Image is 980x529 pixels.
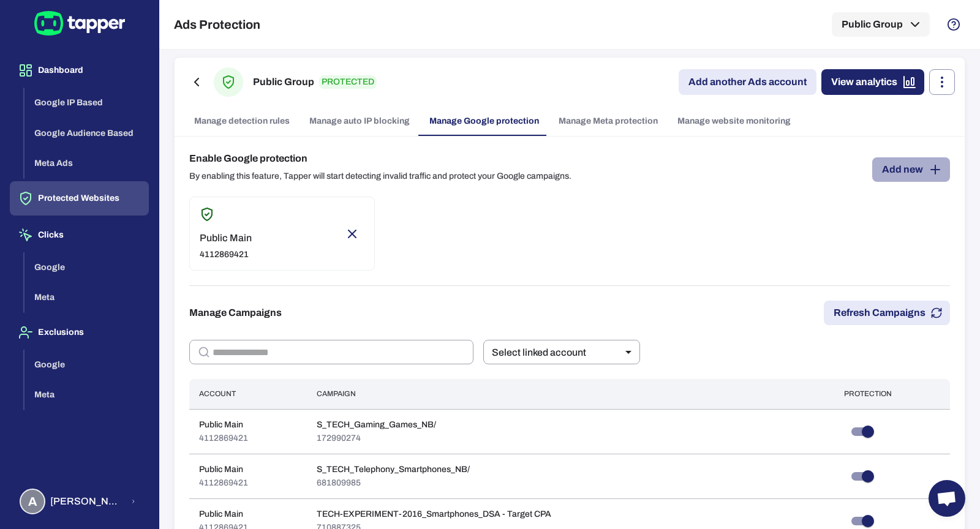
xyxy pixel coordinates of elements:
[253,75,314,89] h6: Public Group
[199,509,248,520] p: Public Main
[24,127,149,137] a: Google Audience Based
[317,478,470,489] p: 681809985
[821,69,924,95] a: View analytics
[24,157,149,168] a: Meta Ads
[317,464,470,475] p: S_TECH_Telephony_Smartphones_NB/
[50,495,123,508] span: [PERSON_NAME] [PERSON_NAME] Koutsogianni
[10,315,149,350] button: Exclusions
[24,252,149,283] button: Google
[200,232,252,244] p: Public Main
[200,249,252,260] p: 4112869421
[199,464,248,475] p: Public Main
[174,17,260,32] h5: Ads Protection
[24,291,149,302] a: Meta
[832,12,930,37] button: Public Group
[679,69,816,95] a: Add another Ads account
[24,380,149,410] button: Meta
[189,171,571,182] p: By enabling this feature, Tapper will start detecting invalid traffic and protect your Google cam...
[340,222,364,246] button: Remove account
[199,419,248,430] p: Public Main
[24,97,149,107] a: Google IP Based
[824,301,950,325] button: Refresh Campaigns
[319,75,377,89] p: PROTECTED
[10,326,149,337] a: Exclusions
[317,433,436,444] p: 172990274
[184,107,300,136] a: Manage detection rules
[24,389,149,399] a: Meta
[199,433,248,444] p: 4112869421
[24,350,149,380] button: Google
[872,157,950,182] a: Add new
[24,282,149,313] button: Meta
[10,181,149,216] button: Protected Websites
[24,88,149,118] button: Google IP Based
[10,53,149,88] button: Dashboard
[483,340,640,364] div: Select linked account
[307,379,834,409] th: Campaign
[317,509,551,520] p: TECH-EXPERIMENT-2016_Smartphones_DSA - Target CPA
[10,229,149,239] a: Clicks
[189,306,282,320] h6: Manage Campaigns
[24,358,149,369] a: Google
[300,107,420,136] a: Manage auto IP blocking
[834,379,950,409] th: Protection
[668,107,801,136] a: Manage website monitoring
[10,484,149,519] button: A[PERSON_NAME] [PERSON_NAME] Koutsogianni
[929,480,965,517] div: Open chat
[24,118,149,149] button: Google Audience Based
[317,419,436,430] p: S_TECH_Gaming_Games_NB/
[420,107,549,136] a: Manage Google protection
[10,192,149,203] a: Protected Websites
[10,64,149,75] a: Dashboard
[549,107,668,136] a: Manage Meta protection
[189,151,571,166] h6: Enable Google protection
[24,148,149,179] button: Meta Ads
[10,218,149,252] button: Clicks
[20,489,45,514] div: A
[189,379,307,409] th: Account
[199,478,248,489] p: 4112869421
[24,261,149,271] a: Google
